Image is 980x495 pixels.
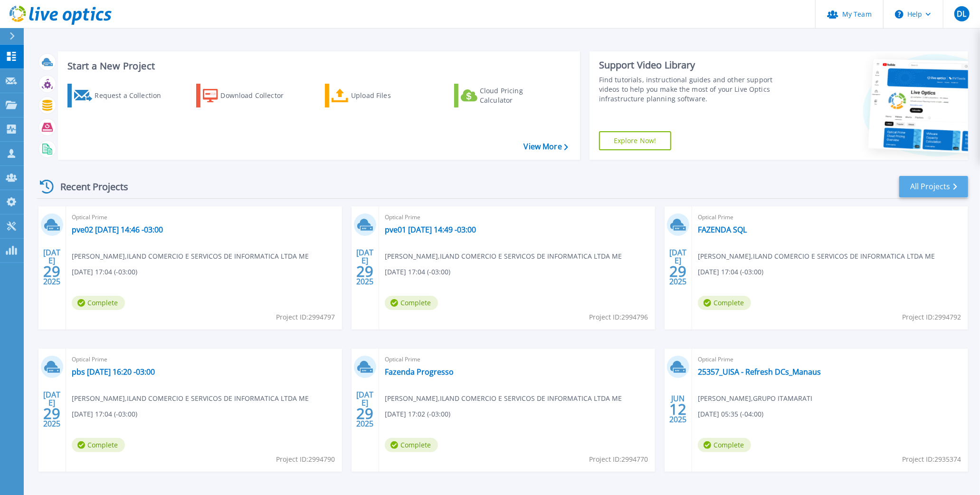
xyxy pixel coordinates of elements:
span: Complete [385,438,438,452]
span: [DATE] 17:04 (-03:00) [72,409,137,419]
span: [PERSON_NAME] , ILAND COMERCIO E SERVICOS DE INFORMATICA LTDA ME [385,393,622,404]
span: 29 [356,409,373,417]
span: [DATE] 17:04 (-03:00) [72,267,137,277]
a: Cloud Pricing Calculator [454,84,560,107]
span: Complete [698,296,751,310]
span: Project ID: 2994796 [589,312,648,322]
h3: Start a New Project [67,61,568,71]
div: [DATE] 2025 [356,250,374,284]
a: FAZENDA SQL [698,225,747,234]
div: Upload Files [351,86,427,105]
span: [PERSON_NAME] , ILAND COMERCIO E SERVICOS DE INFORMATICA LTDA ME [698,251,935,262]
span: [DATE] 17:04 (-03:00) [698,267,763,277]
div: Recent Projects [37,175,141,198]
span: Optical Prime [698,354,962,365]
span: Optical Prime [385,212,649,223]
span: Project ID: 2994792 [902,312,961,322]
a: Download Collector [196,84,302,107]
span: 29 [43,409,60,417]
span: [DATE] 17:04 (-03:00) [385,267,450,277]
a: All Projects [899,176,968,197]
span: Complete [72,438,125,452]
a: pve01 [DATE] 14:49 -03:00 [385,225,476,234]
span: [PERSON_NAME] , ILAND COMERCIO E SERVICOS DE INFORMATICA LTDA ME [72,393,309,404]
div: Cloud Pricing Calculator [480,86,556,105]
div: Download Collector [221,86,297,105]
span: Project ID: 2994797 [276,312,335,322]
span: 29 [356,267,373,275]
span: Optical Prime [385,354,649,365]
span: DL [957,10,966,18]
span: Project ID: 2935374 [902,454,961,465]
div: JUN 2025 [669,392,687,427]
span: Optical Prime [72,354,336,365]
a: pve02 [DATE] 14:46 -03:00 [72,225,163,234]
span: Project ID: 2994790 [276,454,335,465]
span: [PERSON_NAME] , GRUPO ITAMARATI [698,393,812,404]
a: Explore Now! [599,131,671,150]
div: Find tutorials, instructional guides and other support videos to help you make the most of your L... [599,75,793,104]
span: [DATE] 05:35 (-04:00) [698,409,763,419]
span: [DATE] 17:02 (-03:00) [385,409,450,419]
div: [DATE] 2025 [356,392,374,427]
a: View More [524,142,568,151]
a: Upload Files [325,84,431,107]
span: [PERSON_NAME] , ILAND COMERCIO E SERVICOS DE INFORMATICA LTDA ME [72,251,309,262]
a: 25357_UISA - Refresh DCs_Manaus [698,367,821,377]
div: Support Video Library [599,59,793,71]
div: Request a Collection [95,86,171,105]
span: 12 [669,405,686,413]
a: pbs [DATE] 16:20 -03:00 [72,367,155,377]
a: Request a Collection [67,84,173,107]
div: [DATE] 2025 [43,392,61,427]
span: 29 [43,267,60,275]
span: Project ID: 2994770 [589,454,648,465]
div: [DATE] 2025 [669,250,687,284]
span: Optical Prime [698,212,962,223]
span: Optical Prime [72,212,336,223]
a: Fazenda Progresso [385,367,454,377]
span: Complete [698,438,751,452]
span: [PERSON_NAME] , ILAND COMERCIO E SERVICOS DE INFORMATICA LTDA ME [385,251,622,262]
div: [DATE] 2025 [43,250,61,284]
span: Complete [385,296,438,310]
span: 29 [669,267,686,275]
span: Complete [72,296,125,310]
